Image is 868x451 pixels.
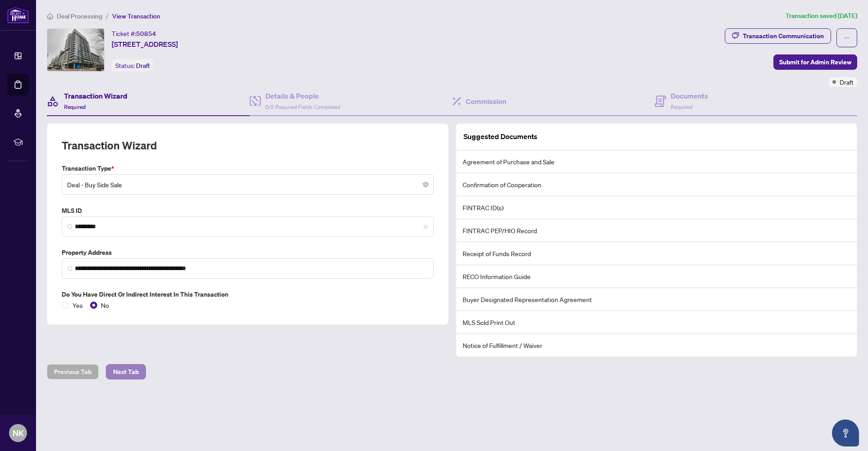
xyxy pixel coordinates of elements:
[456,196,857,219] li: FINTRAC ID(s)
[64,90,127,101] h4: Transaction Wizard
[97,300,113,310] span: No
[62,163,434,173] label: Transaction Type
[136,62,150,70] span: Draft
[68,224,73,230] img: search_icon
[47,364,99,379] button: Previous Tab
[62,289,434,299] label: Do you have direct or indirect interest in this transaction
[844,35,850,41] span: ellipsis
[671,90,708,101] h4: Documents
[64,104,86,110] span: Required
[456,334,857,356] li: Notice of Fulfillment / Waiver
[423,224,428,230] span: close
[112,39,178,50] span: [STREET_ADDRESS]
[456,242,857,265] li: Receipt of Funds Record
[786,11,857,21] article: Transaction saved [DATE]
[725,28,831,44] button: Transaction Communication
[62,248,434,257] label: Property Address
[466,96,506,107] h4: Commission
[456,219,857,242] li: FINTRAC PEP/HIO Record
[136,30,156,38] span: 50854
[7,7,29,23] img: logo
[47,29,104,71] img: IMG-C12353833_1.jpg
[112,28,156,39] div: Ticket #:
[671,104,692,110] span: Required
[456,311,857,334] li: MLS Sold Print Out
[112,59,154,72] div: Status:
[57,12,102,20] span: Deal Processing
[112,12,160,20] span: View Transaction
[62,206,434,216] label: MLS ID
[106,11,109,21] li: /
[464,131,537,142] article: Suggested Documents
[68,266,73,271] img: search_icon
[106,364,146,379] button: Next Tab
[456,150,857,173] li: Agreement of Purchase and Sale
[743,29,824,43] div: Transaction Communication
[265,104,340,110] span: 0/2 Required Fields Completed
[840,77,854,87] span: Draft
[456,288,857,311] li: Buyer Designated Representation Agreement
[456,265,857,288] li: RECO Information Guide
[47,13,53,19] span: home
[456,173,857,196] li: Confirmation of Cooperation
[69,300,86,310] span: Yes
[423,182,428,187] span: close-circle
[773,54,857,70] button: Submit for Admin Review
[67,176,428,193] span: Deal - Buy Side Sale
[13,427,24,439] span: NK
[832,419,859,446] button: Open asap
[62,138,157,153] h2: Transaction Wizard
[779,55,851,69] span: Submit for Admin Review
[113,365,139,379] span: Next Tab
[265,90,340,101] h4: Details & People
